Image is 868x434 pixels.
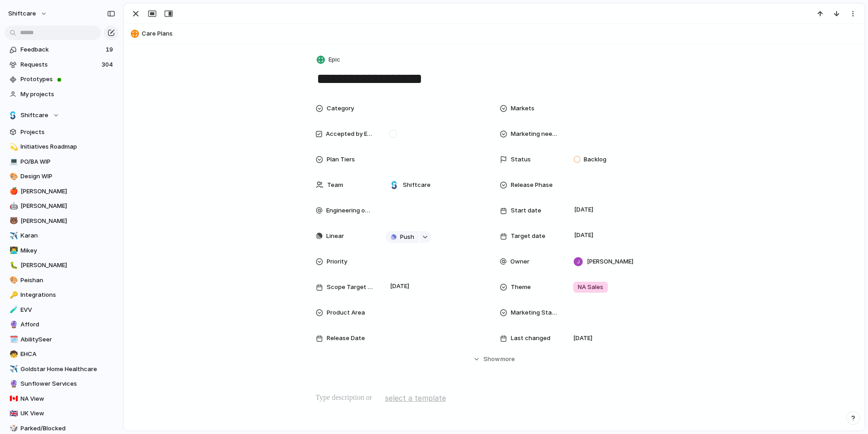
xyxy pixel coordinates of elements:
[8,231,17,240] button: ✈️
[10,216,16,226] div: 🐻
[8,217,17,226] button: 🐻
[142,29,860,38] span: Care Plans
[573,334,592,343] span: [DATE]
[403,181,431,190] span: Shiftcare
[5,318,118,331] a: 🔮Afford
[8,246,17,255] button: 👨‍💻
[511,283,531,292] span: Theme
[500,355,515,364] span: more
[511,104,534,113] span: Markets
[511,308,558,317] span: Marketing Status
[21,172,115,181] span: Design WIP
[5,155,118,169] a: 💻PO/BA WIP
[10,408,16,419] div: 🇬🇧
[21,246,115,255] span: Mikey
[5,214,118,228] a: 🐻[PERSON_NAME]
[483,355,500,364] span: Show
[5,377,118,391] div: 🔮Sunflower Services
[10,364,16,374] div: ✈️
[10,379,16,389] div: 🔮
[327,334,365,343] span: Release Date
[385,231,419,243] button: Push
[10,393,16,404] div: 🇨🇦
[21,90,115,99] span: My projects
[5,407,118,420] a: 🇬🇧UK View
[572,204,596,215] span: [DATE]
[511,206,541,215] span: Start date
[10,156,16,167] div: 💻
[21,320,115,329] span: Afford
[4,6,52,21] button: shiftcare
[5,185,118,198] div: 🍎[PERSON_NAME]
[511,334,550,343] span: Last changed
[8,172,17,181] button: 🎨
[106,45,115,54] span: 19
[5,125,118,139] a: Projects
[10,186,16,196] div: 🍎
[21,231,115,240] span: Karan
[8,187,17,196] button: 🍎
[326,129,374,139] span: Accepted by Engineering
[10,349,16,360] div: 🧒
[511,181,553,190] span: Release Phase
[21,157,115,166] span: PO/BA WIP
[8,142,17,151] button: 💫
[578,283,603,292] span: NA Sales
[10,275,16,285] div: 🎨
[5,392,118,406] div: 🇨🇦NA View
[5,229,118,243] a: ✈️Karan
[10,320,16,330] div: 🔮
[21,305,115,315] span: EVV
[5,347,118,361] a: 🧒EHCA
[329,55,340,64] span: Epic
[5,288,118,302] div: 🔑Integrations
[587,257,633,266] span: [PERSON_NAME]
[5,244,118,258] a: 👨‍💻Mikey
[8,365,17,374] button: ✈️
[5,140,118,154] a: 💫Initiatives Roadmap
[21,128,115,137] span: Projects
[8,305,17,315] button: 🧪
[8,157,17,166] button: 💻
[5,170,118,183] div: 🎨Design WIP
[8,424,17,433] button: 🎲
[8,379,17,388] button: 🔮
[10,171,16,182] div: 🎨
[21,45,103,54] span: Feedback
[327,257,347,266] span: Priority
[21,276,115,285] span: Peishan
[21,365,115,374] span: Goldstar Home Healthcare
[10,423,16,434] div: 🎲
[21,111,48,120] span: Shiftcare
[8,276,17,285] button: 🎨
[5,199,118,213] a: 🤖[PERSON_NAME]
[5,108,118,122] button: Shiftcare
[326,232,344,241] span: Linear
[327,155,355,164] span: Plan Tiers
[327,104,354,113] span: Category
[510,257,529,266] span: Owner
[5,303,118,317] a: 🧪EVV
[511,232,545,241] span: Target date
[5,258,118,272] a: 🐛[PERSON_NAME]
[5,43,118,57] a: Feedback19
[8,350,17,359] button: 🧒
[5,333,118,346] div: 🗓️AbilitySeer
[384,391,447,405] button: select a template
[21,335,115,344] span: AbilitySeer
[21,261,115,270] span: [PERSON_NAME]
[21,60,99,69] span: Requests
[10,305,16,315] div: 🧪
[8,9,36,18] span: shiftcare
[5,362,118,376] div: ✈️Goldstar Home Healthcare
[5,274,118,287] a: 🎨Peishan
